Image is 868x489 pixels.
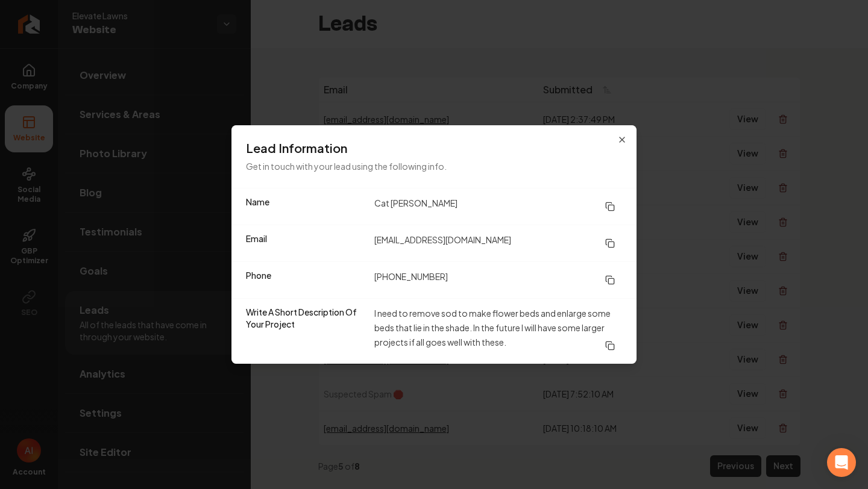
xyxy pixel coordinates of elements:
dd: I need to remove sod to make flower beds and enlarge some beds that lie in the shade. In the futu... [374,306,622,357]
dd: [EMAIL_ADDRESS][DOMAIN_NAME] [374,232,622,254]
p: Get in touch with your lead using the following info. [246,159,622,173]
dt: Phone [246,269,365,291]
dd: [PHONE_NUMBER] [374,269,622,291]
h3: Lead Information [246,140,622,157]
dt: Write A Short Description Of Your Project [246,306,365,357]
dd: Cat [PERSON_NAME] [374,196,622,217]
dt: Email [246,232,365,254]
dt: Name [246,196,365,217]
